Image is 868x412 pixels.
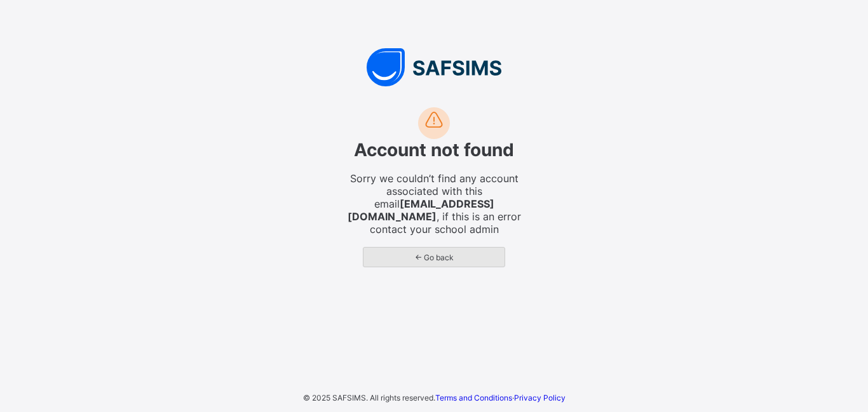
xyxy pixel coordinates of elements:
span: · [435,393,566,402]
img: SAFSIMS Logo [243,48,625,86]
span: ← Go back [373,253,495,262]
span: Account not found [354,139,514,161]
a: Privacy Policy [514,393,566,402]
span: © 2025 SAFSIMS. All rights reserved. [303,393,435,402]
a: Terms and Conditions [435,393,512,402]
span: Sorry we couldn’t find any account associated with this email , if this is an error contact your ... [345,172,523,236]
strong: [EMAIL_ADDRESS][DOMAIN_NAME] [348,197,494,223]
